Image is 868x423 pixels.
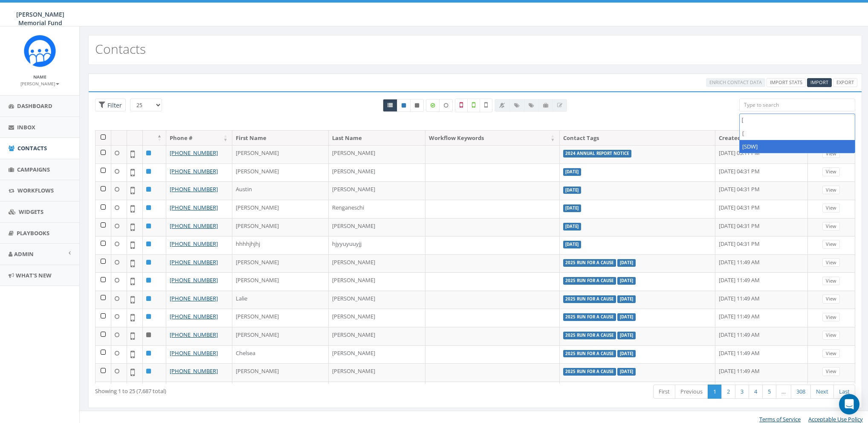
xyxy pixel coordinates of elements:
[170,367,218,375] a: [PHONE_NUMBER]
[95,384,404,395] div: Showing 1 to 25 (7,687 total)
[715,272,808,291] td: [DATE] 11:49 AM
[742,116,855,124] textarea: Search
[425,131,560,146] th: Workflow Keywords: activate to sort column ascending
[822,149,840,158] a: View
[776,385,791,399] a: …
[617,277,636,285] label: [DATE]
[14,250,34,258] span: Admin
[16,271,52,279] span: What's New
[739,99,855,111] input: Type to search
[563,150,632,158] label: 2024 Annual Report Notice
[383,99,397,112] a: All contacts
[170,167,218,175] a: [PHONE_NUMBER]
[329,218,425,236] td: [PERSON_NAME]
[810,79,828,85] span: CSV files only
[19,208,43,216] span: Widgets
[170,276,218,284] a: [PHONE_NUMBER]
[563,187,582,194] label: [DATE]
[170,295,218,302] a: [PHONE_NUMBER]
[563,295,616,303] label: 2025 Run for a Cause
[20,79,59,87] a: [PERSON_NAME]
[715,327,808,345] td: [DATE] 11:49 AM
[480,99,492,112] label: Not Validated
[791,385,811,399] a: 308
[232,145,329,163] td: [PERSON_NAME]
[170,258,218,266] a: [PHONE_NUMBER]
[563,350,616,358] label: 2025 Run for a Cause
[105,101,122,109] span: Filter
[762,385,776,399] a: 5
[232,254,329,273] td: [PERSON_NAME]
[810,79,828,85] span: Import
[617,259,636,267] label: [DATE]
[560,131,715,146] th: Contact Tags
[715,382,808,400] td: [DATE] 11:49 AM
[822,204,840,213] a: View
[617,350,636,358] label: [DATE]
[397,99,411,112] a: Active
[715,163,808,182] td: [DATE] 04:31 PM
[329,363,425,382] td: [PERSON_NAME]
[17,229,49,237] span: Playbooks
[170,331,218,338] a: [PHONE_NUMBER]
[329,309,425,327] td: [PERSON_NAME]
[715,291,808,309] td: [DATE] 11:49 AM
[833,78,857,87] a: Export
[822,277,840,286] a: View
[617,332,636,339] label: [DATE]
[715,309,808,327] td: [DATE] 11:49 AM
[17,144,47,152] span: Contacts
[170,149,218,157] a: [PHONE_NUMBER]
[166,131,232,146] th: Phone #: activate to sort column ascending
[740,140,855,153] li: [SDW]
[822,313,840,322] a: View
[617,295,636,303] label: [DATE]
[653,385,675,399] a: First
[232,200,329,218] td: [PERSON_NAME]
[232,272,329,291] td: [PERSON_NAME]
[749,385,763,399] a: 4
[232,327,329,345] td: [PERSON_NAME]
[563,368,616,376] label: 2025 Run for a Cause
[563,204,582,212] label: [DATE]
[467,99,480,112] label: Validated
[95,42,146,56] h2: Contacts
[721,385,735,399] a: 2
[426,99,440,112] label: Data Enriched
[329,327,425,345] td: [PERSON_NAME]
[715,236,808,254] td: [DATE] 04:31 PM
[617,313,636,321] label: [DATE]
[170,312,218,320] a: [PHONE_NUMBER]
[563,241,582,248] label: [DATE]
[329,382,425,400] td: [PERSON_NAME]
[232,345,329,364] td: Chelsea
[708,385,722,399] a: 1
[715,131,808,146] th: Created On: activate to sort column ascending
[232,291,329,309] td: Lalie
[170,185,218,193] a: [PHONE_NUMBER]
[170,240,218,248] a: [PHONE_NUMBER]
[715,345,808,364] td: [DATE] 11:49 AM
[20,81,59,87] small: [PERSON_NAME]
[563,168,582,176] label: [DATE]
[822,167,840,176] a: View
[232,236,329,254] td: hhhhjhjhj
[24,35,56,67] img: Rally_Corp_Icon.png
[563,259,616,267] label: 2025 Run for a Cause
[232,163,329,182] td: [PERSON_NAME]
[170,349,218,357] a: [PHONE_NUMBER]
[329,181,425,200] td: [PERSON_NAME]
[410,99,424,112] a: Opted Out
[715,145,808,163] td: [DATE] 05:11 PM
[839,394,859,414] div: Open Intercom Messenger
[232,363,329,382] td: [PERSON_NAME]
[822,295,840,303] a: View
[329,131,425,146] th: Last Name
[170,222,218,230] a: [PHONE_NUMBER]
[810,385,834,399] a: Next
[715,200,808,218] td: [DATE] 04:31 PM
[735,385,749,399] a: 3
[759,415,801,423] a: Terms of Service
[563,332,616,339] label: 2025 Run for a Cause
[767,78,806,87] a: Import Stats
